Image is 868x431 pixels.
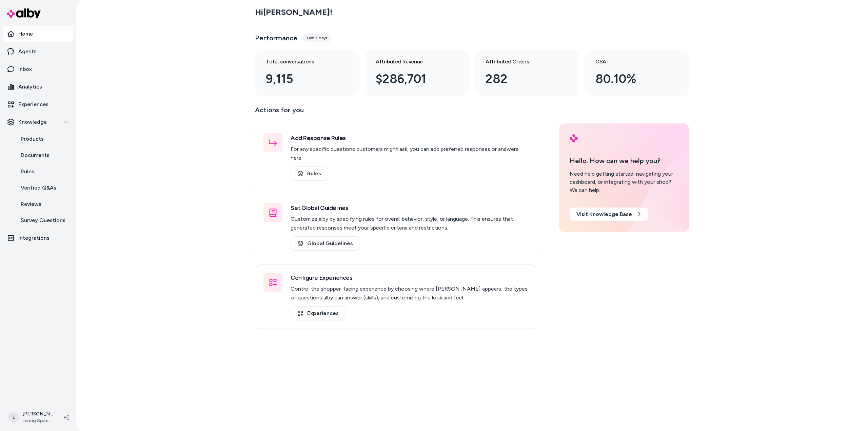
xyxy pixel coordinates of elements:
[291,236,360,251] a: Global Guidelines
[18,47,37,56] p: Agents
[21,135,44,143] p: Products
[570,208,648,221] a: Visit Knowledge Base
[303,34,331,42] div: Last 7 days
[21,168,34,176] p: Rules
[570,156,678,166] p: Hello. How can we help you?
[18,30,33,38] p: Home
[14,147,73,163] a: Documents
[291,285,529,302] p: Control the shopper-facing experience by choosing where [PERSON_NAME] appears, the types of quest...
[266,58,338,66] h3: Total conversations
[22,411,53,417] p: [PERSON_NAME]
[21,151,50,159] p: Documents
[570,170,678,194] div: Need help getting started, navigating your dashboard, or integrating with your shop? We can help.
[585,50,689,96] a: CSAT 80.10%
[18,65,32,73] p: Inbox
[595,70,667,88] div: 80.10%
[291,215,529,232] p: Customize alby by specifying rules for overall behavior, style, or language. This ensures that ge...
[486,70,557,88] div: 282
[3,114,73,130] button: Knowledge
[376,70,448,88] div: $286,701
[18,83,42,91] p: Analytics
[266,70,338,88] div: 9,115
[255,104,537,121] p: Actions for you
[3,79,73,95] a: Analytics
[3,43,73,60] a: Agents
[3,96,73,113] a: Experiences
[595,58,667,66] h3: CSAT
[570,134,578,142] img: alby Logo
[8,412,19,423] span: L
[255,50,359,96] a: Total conversations 9,115
[365,50,469,96] a: Attributed Revenue $286,701
[291,273,529,282] h3: Configure Experiences
[486,58,557,66] h3: Attributed Orders
[255,33,297,43] h3: Performance
[14,196,73,212] a: Reviews
[291,203,529,213] h3: Set Global Guidelines
[22,417,53,424] span: Living Spaces
[14,180,73,196] a: Verified Q&As
[3,26,73,42] a: Home
[18,100,48,109] p: Experiences
[291,145,529,162] p: For any specific questions customers might ask, you can add preferred responses or answers here.
[475,50,579,96] a: Attributed Orders 282
[21,216,65,224] p: Survey Questions
[14,131,73,147] a: Products
[255,7,332,17] h2: Hi [PERSON_NAME] !
[291,133,529,143] h3: Add Response Rules
[3,230,73,246] a: Integrations
[376,58,448,66] h3: Attributed Revenue
[14,163,73,180] a: Rules
[18,118,47,126] p: Knowledge
[21,200,41,208] p: Reviews
[21,184,56,192] p: Verified Q&As
[291,166,328,181] a: Rules
[4,407,58,428] button: L[PERSON_NAME]Living Spaces
[18,234,50,242] p: Integrations
[7,8,41,18] img: alby Logo
[14,212,73,229] a: Survey Questions
[291,306,346,320] a: Experiences
[3,61,73,77] a: Inbox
